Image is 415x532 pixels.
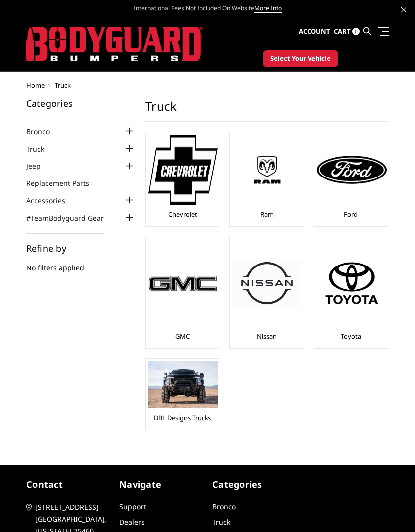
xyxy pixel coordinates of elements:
span: 0 [352,28,360,35]
h5: Refine by [26,244,136,253]
a: Truck [212,517,230,527]
a: #TeamBodyguard Gear [26,213,116,223]
a: Dealers [119,517,145,527]
a: Accessories [26,195,78,206]
h5: Categories [212,478,296,491]
a: Chevrolet [168,210,197,219]
a: Account [299,18,330,45]
a: Truck [26,144,57,154]
a: Cart 0 [334,18,360,45]
img: BODYGUARD BUMPERS [26,27,203,62]
a: DBL Designs Trucks [154,413,211,422]
span: Cart [334,27,351,36]
a: Jeep [26,161,53,171]
h1: Truck [145,99,389,122]
a: Ram [260,210,274,219]
a: Support [119,502,146,511]
a: Bronco [26,126,62,137]
span: Account [299,27,330,36]
div: No filters applied [26,244,136,283]
span: Truck [55,81,71,89]
h5: contact [26,478,109,491]
a: GMC [175,332,190,341]
a: Home [26,81,45,89]
a: Toyota [341,332,361,341]
h5: Categories [26,99,136,108]
a: More Info [254,4,282,13]
span: Select Your Vehicle [270,54,331,64]
button: Select Your Vehicle [263,50,338,67]
a: Replacement Parts [26,178,102,188]
a: Nissan [257,332,277,341]
a: Bronco [212,502,236,511]
a: Ford [344,210,358,219]
h5: Navigate [119,478,203,491]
